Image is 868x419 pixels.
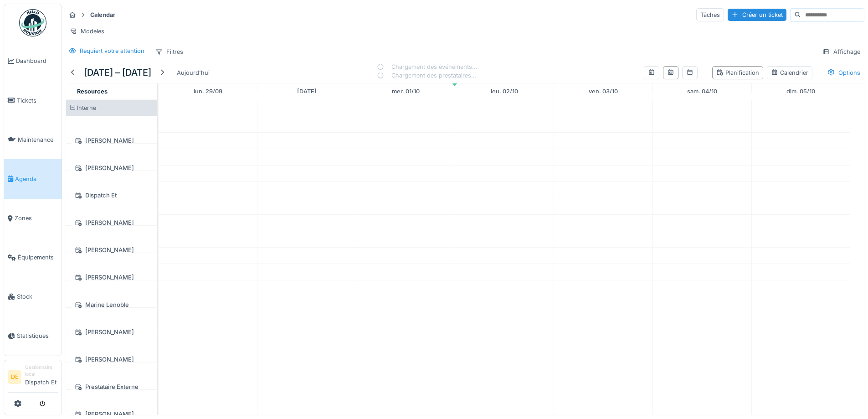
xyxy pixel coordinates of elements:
[72,354,151,365] div: [PERSON_NAME]
[25,364,58,390] li: Dispatch Et
[19,9,46,36] img: Badge_color-CXgf-gQk.svg
[72,299,151,310] div: Marine Lenoble
[4,238,62,277] a: Équipements
[84,67,151,78] h5: [DATE] – [DATE]
[818,45,864,58] div: Affichage
[15,214,58,222] span: Zones
[77,104,96,111] span: Interne
[295,85,319,98] a: 30 septembre 2025
[685,85,719,98] a: 4 octobre 2025
[25,364,58,378] div: Gestionnaire local
[8,370,21,384] li: DE
[4,41,62,81] a: Dashboard
[80,47,144,55] div: Requiert votre attention
[72,217,151,228] div: [PERSON_NAME]
[191,85,225,98] a: 29 septembre 2025
[771,68,808,77] div: Calendrier
[8,364,58,393] a: DE Gestionnaire localDispatch Et
[87,10,119,19] strong: Calendar
[17,331,58,340] span: Statistiques
[18,135,58,144] span: Maintenance
[4,120,62,159] a: Maintenance
[72,244,151,256] div: [PERSON_NAME]
[377,62,477,71] div: Chargement des événements…
[4,199,62,238] a: Zones
[15,175,58,183] span: Agenda
[586,85,620,98] a: 3 octobre 2025
[377,71,477,80] div: Chargement des prestataires…
[72,381,151,393] div: Prestataire Externe
[18,253,58,262] span: Équipements
[173,67,213,79] div: Aujourd'hui
[72,326,151,338] div: [PERSON_NAME]
[66,25,108,38] div: Modèles
[784,85,817,98] a: 5 octobre 2025
[16,57,58,65] span: Dashboard
[488,85,520,98] a: 2 octobre 2025
[151,45,187,58] div: Filtres
[716,68,759,77] div: Planification
[72,272,151,283] div: [PERSON_NAME]
[390,85,422,98] a: 1 octobre 2025
[77,88,108,95] span: Resources
[17,292,58,301] span: Stock
[17,96,58,105] span: Tickets
[72,135,151,146] div: [PERSON_NAME]
[72,190,151,201] div: Dispatch Et
[728,9,786,21] div: Créer un ticket
[696,8,724,21] div: Tâches
[4,159,62,198] a: Agenda
[4,81,62,120] a: Tickets
[823,66,864,79] div: Options
[72,162,151,174] div: [PERSON_NAME]
[4,316,62,356] a: Statistiques
[4,277,62,316] a: Stock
